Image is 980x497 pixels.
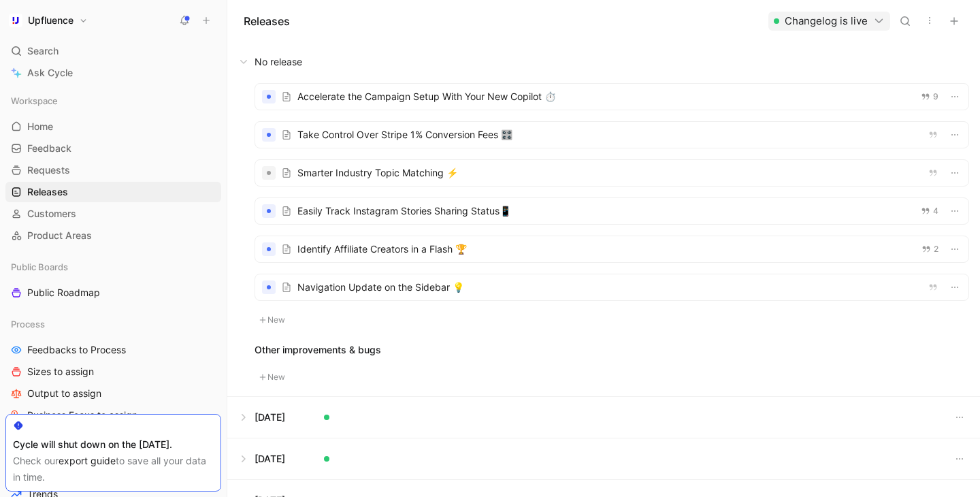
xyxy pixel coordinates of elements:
[5,362,221,382] a: Sizes to assign
[5,63,221,83] a: Ask Cycle
[27,185,68,199] span: Releases
[27,207,76,221] span: Customers
[5,340,221,360] a: Feedbacks to Process
[5,91,221,111] div: Workspace
[27,229,92,242] span: Product Areas
[5,41,221,61] div: Search
[5,314,221,426] div: ProcessFeedbacks to ProcessSizes to assignOutput to assignBusiness Focus to assign
[27,65,73,81] span: Ask Cycle
[933,93,938,101] span: 9
[919,242,941,257] button: 2
[5,204,221,224] a: Customers
[28,14,73,27] h1: Upfluence
[918,89,941,104] button: 9
[244,13,290,29] h1: Releases
[5,116,221,137] a: Home
[933,207,938,215] span: 4
[27,163,70,177] span: Requests
[27,43,59,59] span: Search
[5,383,221,404] a: Output to assign
[255,369,290,385] button: New
[5,257,221,277] div: Public Boards
[5,11,91,30] button: UpfluenceUpfluence
[27,286,100,300] span: Public Roadmap
[59,455,116,466] a: export guide
[11,260,68,274] span: Public Boards
[27,142,71,155] span: Feedback
[27,343,126,357] span: Feedbacks to Process
[5,314,221,334] div: Process
[13,436,214,453] div: Cycle will shut down on the [DATE].
[27,365,94,379] span: Sizes to assign
[11,317,45,331] span: Process
[27,408,137,422] span: Business Focus to assign
[9,14,22,27] img: Upfluence
[27,120,53,133] span: Home
[5,405,221,426] a: Business Focus to assign
[5,225,221,246] a: Product Areas
[918,204,941,219] button: 4
[5,138,221,159] a: Feedback
[27,387,101,400] span: Output to assign
[5,257,221,303] div: Public BoardsPublic Roadmap
[255,342,969,358] div: Other improvements & bugs
[5,182,221,202] a: Releases
[934,245,938,253] span: 2
[255,312,290,328] button: New
[5,283,221,303] a: Public Roadmap
[5,160,221,180] a: Requests
[11,94,58,108] span: Workspace
[13,453,214,485] div: Check our to save all your data in time.
[768,12,890,31] button: Changelog is live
